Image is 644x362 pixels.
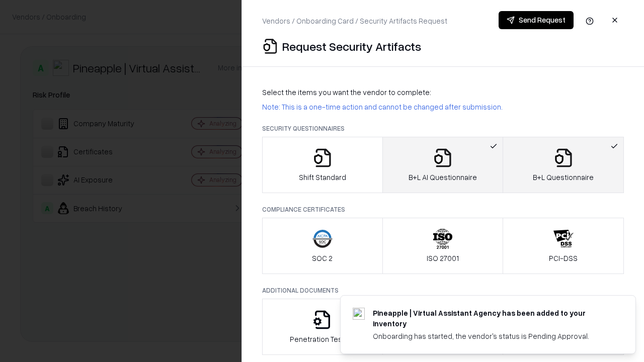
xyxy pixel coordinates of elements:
button: SOC 2 [262,218,383,274]
button: B+L Questionnaire [503,137,624,193]
p: Compliance Certificates [262,205,624,214]
p: B+L Questionnaire [533,172,594,183]
p: Security Questionnaires [262,124,624,133]
button: PCI-DSS [503,218,624,274]
p: Shift Standard [299,172,346,183]
img: trypineapple.com [353,308,365,320]
p: Note: This is a one-time action and cannot be changed after submission. [262,102,624,112]
p: B+L AI Questionnaire [409,172,477,183]
p: Vendors / Onboarding Card / Security Artifacts Request [262,16,447,26]
button: B+L AI Questionnaire [382,137,504,193]
div: Onboarding has started, the vendor's status is Pending Approval. [373,331,611,341]
p: Additional Documents [262,286,624,295]
p: Request Security Artifacts [282,38,421,54]
p: Select the items you want the vendor to complete: [262,87,624,98]
p: SOC 2 [312,253,333,263]
button: ISO 27001 [382,218,504,274]
p: PCI-DSS [549,253,578,263]
p: ISO 27001 [427,253,459,263]
button: Shift Standard [262,137,383,193]
div: Pineapple | Virtual Assistant Agency has been added to your inventory [373,308,611,329]
button: Send Request [499,11,574,29]
button: Penetration Testing [262,299,383,355]
p: Penetration Testing [290,334,355,344]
